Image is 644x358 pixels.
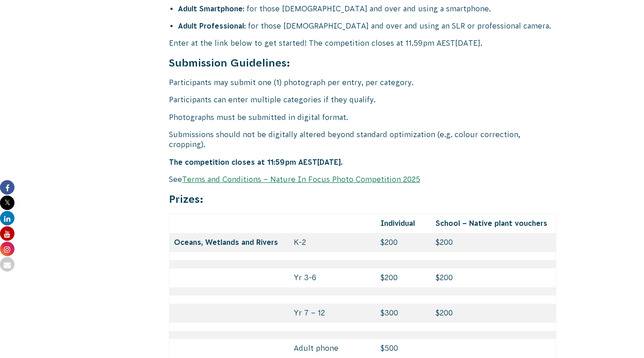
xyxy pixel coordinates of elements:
[169,77,557,87] p: Participants may submit one (1) photograph per entry, per category.
[169,112,557,122] p: Photographs must be submitted in digital format.
[174,238,278,246] strong: Oceans, Wetlands and Rivers
[169,193,203,205] strong: Prizes:
[169,158,343,166] strong: The competition closes at 11:59pm AEST[DATE].
[178,4,557,14] li: : for those [DEMOGRAPHIC_DATA] and over and using a smartphone.
[178,5,243,13] strong: Adult Smartphone
[376,304,431,323] td: $300
[289,304,376,323] td: Yr 7 – 12
[431,268,556,287] td: $200
[376,339,431,358] td: $500
[376,233,431,252] td: $200
[169,174,557,184] p: See
[381,219,415,227] strong: Individual
[289,233,376,252] td: K-2
[289,339,376,358] td: Adult phone
[169,57,290,69] strong: Submission Guidelines:
[178,21,557,31] li: : for those [DEMOGRAPHIC_DATA] and over and using an SLR or professional camera.
[431,233,556,252] td: $200
[376,268,431,287] td: $200
[289,268,376,287] td: Yr 3-6
[178,22,244,30] strong: Adult Professional
[169,129,557,150] p: Submissions should not be digitally altered beyond standard optimization (e.g. colour correction,...
[182,175,420,183] a: Terms and Conditions – Nature In Focus Photo Competition 2025
[436,219,547,227] strong: School – Native plant vouchers
[431,304,556,323] td: $200
[169,95,557,105] p: Participants can enter multiple categories if they qualify.
[169,38,557,48] p: Enter at the link below to get started! The competition closes at 11.59pm AEST[DATE].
